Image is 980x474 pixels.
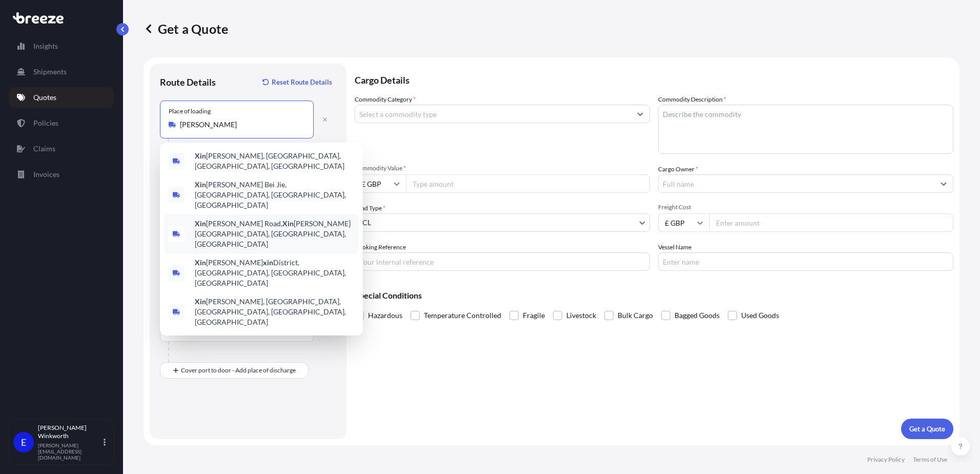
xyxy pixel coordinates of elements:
p: Privacy Policy [867,456,905,464]
span: E [21,437,26,447]
p: Terms of Use [913,456,947,464]
input: Select a commodity type [355,105,631,123]
span: Livestock [566,308,596,323]
b: Xin [195,151,206,160]
label: Booking Reference [355,242,406,252]
p: Insights [33,41,58,51]
button: Show suggestions [934,174,953,193]
b: xin [263,258,273,267]
p: Get a Quote [909,424,945,434]
p: Quotes [33,92,56,103]
span: Bulk Cargo [618,308,653,323]
p: Policies [33,118,58,128]
div: Show suggestions [160,143,363,335]
p: [PERSON_NAME][EMAIL_ADDRESS][DOMAIN_NAME] [38,442,101,461]
p: Cargo Details [355,64,953,94]
p: Special Conditions [355,291,953,300]
b: Xin [195,219,206,228]
input: Enter name [658,252,953,271]
p: Reset Route Details [272,77,332,87]
span: Fragile [523,308,545,323]
span: Bagged Goods [675,308,720,323]
span: Used Goods [741,308,779,323]
p: Invoices [33,169,59,180]
span: [PERSON_NAME] District, [GEOGRAPHIC_DATA], [GEOGRAPHIC_DATA], [GEOGRAPHIC_DATA] [195,258,355,288]
input: Type amount [406,174,650,193]
span: Cover port to door - Add place of discharge [181,365,296,376]
span: [PERSON_NAME] Bei Jie, [GEOGRAPHIC_DATA], [GEOGRAPHIC_DATA], [GEOGRAPHIC_DATA] [195,180,355,210]
p: Route Details [160,76,216,88]
input: Your internal reference [355,252,650,271]
span: [PERSON_NAME] Road, [PERSON_NAME][GEOGRAPHIC_DATA], [GEOGRAPHIC_DATA], [GEOGRAPHIC_DATA] [195,219,355,249]
label: Commodity Description [658,94,726,105]
input: Enter amount [709,213,953,232]
b: Xin [195,180,206,189]
b: Xin [195,297,206,306]
input: Full name [659,174,934,193]
span: Hazardous [368,308,402,323]
span: Temperature Controlled [424,308,501,323]
p: Claims [33,144,55,154]
p: Shipments [33,67,67,77]
p: [PERSON_NAME] Winkworth [38,424,101,440]
label: Vessel Name [658,242,691,252]
span: [PERSON_NAME], [GEOGRAPHIC_DATA], [GEOGRAPHIC_DATA], [GEOGRAPHIC_DATA] [195,151,355,171]
span: Freight Cost [658,203,953,211]
b: Xin [282,219,294,228]
label: Commodity Category [355,94,416,105]
label: Cargo Owner [658,164,698,174]
span: Load Type [355,203,385,213]
div: Place of loading [169,107,211,115]
span: [PERSON_NAME], [GEOGRAPHIC_DATA], [GEOGRAPHIC_DATA], [GEOGRAPHIC_DATA], [GEOGRAPHIC_DATA] [195,297,355,327]
input: Place of loading [180,120,301,130]
p: Get a Quote [144,21,228,37]
span: Commodity Value [355,164,650,172]
button: Show suggestions [631,105,649,123]
span: LCL [359,218,371,228]
b: Xin [195,258,206,267]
